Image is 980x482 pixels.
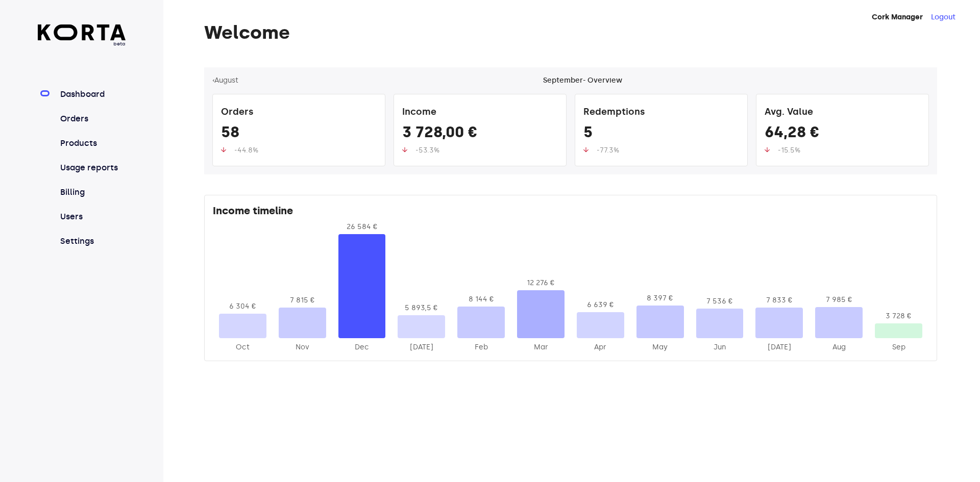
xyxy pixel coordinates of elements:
div: 3 728 € [875,311,922,321]
div: 7 536 € [696,296,744,307]
a: Products [58,137,126,149]
a: Users [58,211,126,223]
div: 58 [221,123,377,145]
div: 2025-Jun [696,342,744,352]
div: 2025-Feb [457,342,505,352]
div: 2025-Sep [875,342,922,352]
div: 12 276 € [517,278,565,288]
a: Billing [58,186,126,198]
div: 64,28 € [765,123,920,145]
div: 2025-Mar [517,342,565,352]
div: September - Overview [543,75,622,86]
div: 26 584 € [338,222,386,232]
a: Orders [58,113,126,125]
div: Avg. Value [765,103,920,123]
strong: Cork Manager [872,13,923,21]
img: Korta [38,24,126,40]
div: 7 985 € [815,295,863,305]
img: up [765,147,770,153]
div: 2024-Nov [279,342,326,352]
a: Settings [58,235,126,247]
div: Redemptions [583,103,739,123]
img: up [583,147,589,153]
div: Orders [221,103,377,123]
div: 7 815 € [279,295,326,306]
div: 2024-Dec [338,342,386,352]
div: 5 893,5 € [398,303,445,313]
div: 2025-Jul [755,342,803,352]
img: up [221,147,226,153]
div: Income [402,103,558,123]
div: 2024-Oct [219,342,266,352]
div: 2025-May [636,342,684,352]
span: -15.5% [778,146,800,155]
div: 6 639 € [577,300,624,310]
div: 8 144 € [457,294,505,305]
span: -77.3% [597,146,619,155]
span: beta [38,40,126,47]
a: Dashboard [58,88,126,100]
div: 3 728,00 € [402,123,558,145]
div: 2025-Aug [815,342,863,352]
div: 2025-Apr [577,342,624,352]
div: 6 304 € [219,301,266,312]
div: 5 [583,123,739,145]
div: 7 833 € [755,295,803,306]
button: ‹August [212,75,238,86]
div: Income timeline [213,204,928,222]
h1: Welcome [204,22,937,43]
a: Usage reports [58,162,126,174]
div: 2025-Jan [398,342,445,352]
span: -44.8% [234,146,258,155]
span: -53.3% [415,146,439,155]
div: 8 397 € [636,293,684,303]
a: beta [38,24,126,47]
img: up [402,147,407,153]
button: Logout [931,12,955,22]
